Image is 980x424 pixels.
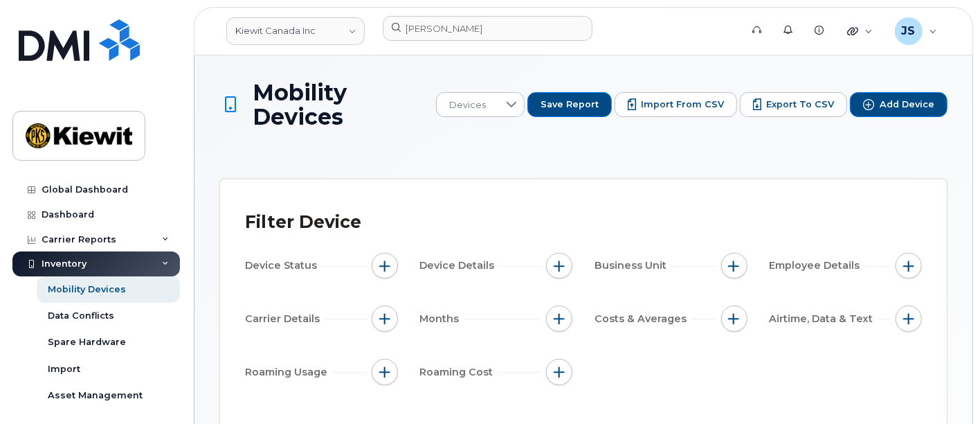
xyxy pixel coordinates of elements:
[615,92,737,117] button: Import from CSV
[541,98,599,111] span: Save Report
[437,93,498,118] span: Devices
[420,312,464,326] span: Months
[245,258,321,273] span: Device Status
[420,365,498,380] span: Roaming Cost
[420,258,499,273] span: Device Details
[527,92,612,117] button: Save Report
[245,312,324,326] span: Carrier Details
[766,98,834,111] span: Export to CSV
[770,312,878,326] span: Airtime, Data & Text
[595,258,671,273] span: Business Unit
[880,98,934,111] span: Add Device
[245,365,332,380] span: Roaming Usage
[740,92,847,117] button: Export to CSV
[641,98,724,111] span: Import from CSV
[595,312,691,326] span: Costs & Averages
[245,204,361,240] div: Filter Device
[770,258,864,273] span: Employee Details
[920,364,970,414] iframe: Messenger Launcher
[850,92,947,117] button: Add Device
[253,80,429,129] span: Mobility Devices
